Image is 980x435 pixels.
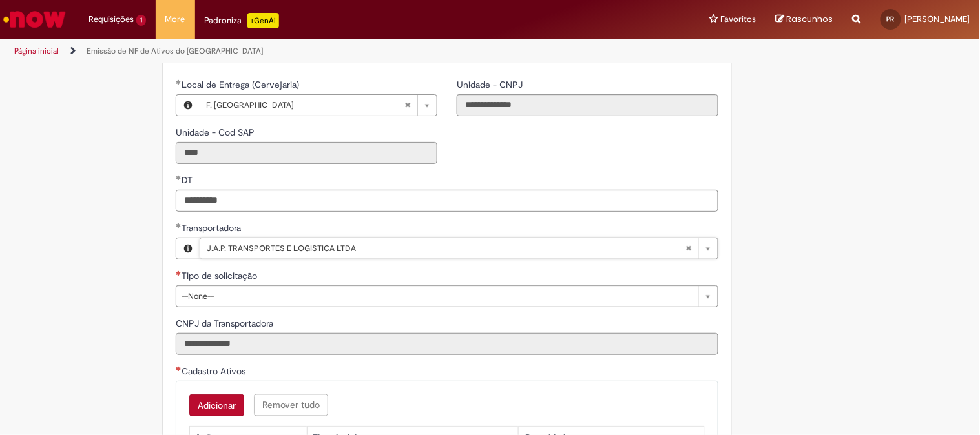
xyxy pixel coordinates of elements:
button: Local de Entrega (Cervejaria), Visualizar este registro F. Jundiaí [176,95,200,116]
input: CNPJ da Transportadora [176,333,718,355]
span: --None-- [182,286,692,307]
span: 1 [136,15,146,26]
span: Necessários - Transportadora [182,222,244,234]
a: Página inicial [14,46,59,56]
abbr: Limpar campo Local de Entrega (Cervejaria) [398,95,417,116]
input: Unidade - Cod SAP [176,142,437,164]
span: Obrigatório Preenchido [176,223,182,228]
span: Necessários [176,270,182,276]
span: More [165,13,185,26]
a: Rascunhos [776,14,833,26]
button: Transportadora, Visualizar este registro J.A.P. TRANSPORTES E LOGISTICA LTDA [176,238,200,259]
p: +GenAi [247,13,279,28]
span: Necessários - Local de Entrega (Cervejaria) [182,79,302,90]
span: Tipo de solicitação [182,270,260,281]
input: DT [176,190,718,212]
button: Adicionar uma linha para Cadastro Ativos [189,394,244,416]
span: Cadastro Ativos [182,365,248,377]
span: Somente leitura - DT [182,174,195,186]
input: Unidade - CNPJ [457,94,718,116]
label: Somente leitura - Unidade - Cod SAP [176,126,257,139]
span: Somente leitura - CNPJ da Transportadora [176,318,276,329]
span: Somente leitura - Unidade - Cod SAP [176,126,257,138]
span: Rascunhos [787,13,833,25]
span: F. [GEOGRAPHIC_DATA] [206,95,404,116]
span: Favoritos [721,13,756,26]
span: Necessários [176,366,182,371]
ul: Trilhas de página [10,39,643,63]
div: Padroniza [205,13,279,28]
a: J.A.P. TRANSPORTES E LOGISTICA LTDALimpar campo Transportadora [200,238,718,259]
span: [PERSON_NAME] [905,14,970,25]
label: Somente leitura - Unidade - CNPJ [457,78,525,91]
abbr: Limpar campo Transportadora [679,238,698,259]
span: Requisições [89,13,134,26]
span: Obrigatório Preenchido [176,79,182,85]
a: F. [GEOGRAPHIC_DATA]Limpar campo Local de Entrega (Cervejaria) [200,95,437,116]
span: J.A.P. TRANSPORTES E LOGISTICA LTDA [207,238,685,259]
img: ServiceNow [1,6,68,32]
a: Emissão de NF de Ativos do [GEOGRAPHIC_DATA] [87,46,263,56]
span: Somente leitura - Unidade - CNPJ [457,79,525,90]
span: PR [887,15,895,23]
span: Obrigatório Preenchido [176,175,182,180]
